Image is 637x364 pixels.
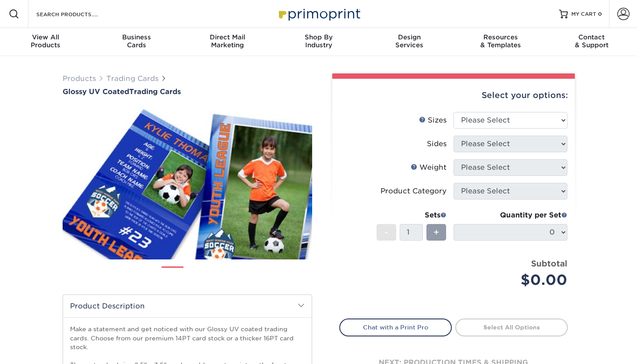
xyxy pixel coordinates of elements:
[63,295,312,317] h2: Product Description
[455,318,568,336] a: Select All Options
[91,33,182,41] span: Business
[546,33,637,41] span: Contact
[455,33,546,41] span: Resources
[427,139,447,149] div: Sides
[364,28,455,56] a: DesignServices
[546,28,637,56] a: Contact& Support
[63,97,312,269] img: Glossy UV Coated 01
[339,318,452,336] a: Chat with a Print Pro
[546,33,637,49] div: & Support
[411,162,447,173] div: Weight
[63,87,312,96] a: Glossy UV CoatedTrading Cards
[384,226,388,239] span: -
[182,33,273,49] div: Marketing
[380,186,447,196] div: Product Category
[273,33,364,49] div: Industry
[364,33,455,49] div: Services
[339,79,568,112] div: Select your options:
[91,28,182,56] a: BusinessCards
[455,33,546,49] div: & Templates
[454,210,567,220] div: Quantity per Set
[63,74,96,83] a: Products
[275,4,362,23] img: Primoprint
[419,115,447,126] div: Sizes
[182,28,273,56] a: Direct MailMarketing
[433,226,439,239] span: +
[162,263,183,285] img: Trading Cards 01
[63,87,312,96] h1: Trading Cards
[598,11,602,17] span: 0
[91,33,182,49] div: Cards
[182,33,273,41] span: Direct Mail
[273,28,364,56] a: Shop ByIndustry
[273,33,364,41] span: Shop By
[377,210,447,220] div: Sets
[191,263,213,285] img: Trading Cards 02
[531,259,567,268] strong: Subtotal
[364,33,455,41] span: Design
[106,74,158,83] a: Trading Cards
[571,10,596,18] span: MY CART
[63,87,129,96] span: Glossy UV Coated
[35,9,121,19] input: SEARCH PRODUCTS.....
[455,28,546,56] a: Resources& Templates
[460,269,567,290] div: $0.00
